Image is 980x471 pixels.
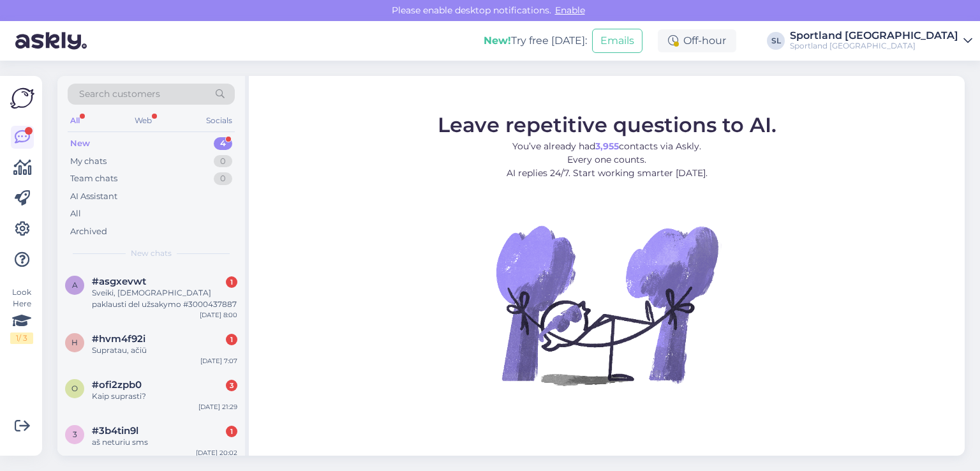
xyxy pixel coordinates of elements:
[70,172,117,185] div: Team chats
[790,41,958,51] div: Sportland [GEOGRAPHIC_DATA]
[92,437,237,448] div: aš neturiu sms
[79,87,160,101] span: Search customers
[10,287,33,344] div: Look Here
[92,276,146,287] span: #asgxevwt
[92,391,237,402] div: Kaip suprasti?
[200,356,237,366] div: [DATE] 7:07
[226,380,237,391] div: 3
[592,29,642,53] button: Emails
[438,112,776,137] span: Leave repetitive questions to AI.
[214,172,232,185] div: 0
[226,334,237,345] div: 1
[196,448,237,458] div: [DATE] 20:02
[10,86,34,110] img: Askly Logo
[92,379,142,391] span: #ofi2zpb0
[131,248,172,259] span: New chats
[204,112,235,129] div: Socials
[484,34,511,47] b: New!
[790,31,958,41] div: Sportland [GEOGRAPHIC_DATA]
[68,112,82,129] div: All
[595,140,619,151] b: 3,955
[71,384,78,393] span: o
[70,190,117,203] div: AI Assistant
[92,333,145,345] span: #hvm4f92i
[92,287,237,310] div: Sveiki, [DEMOGRAPHIC_DATA] paklausti del užsakymo #3000437887
[658,29,736,52] div: Off-hour
[132,112,154,129] div: Web
[72,280,78,290] span: a
[214,155,232,168] div: 0
[70,207,81,220] div: All
[10,333,33,344] div: 1 / 3
[71,338,78,347] span: h
[767,32,785,50] div: SL
[70,137,90,150] div: New
[92,345,237,356] div: Supratau, ačiū
[214,137,232,150] div: 4
[73,430,77,439] span: 3
[92,425,138,437] span: #3b4tin9l
[200,310,237,320] div: [DATE] 8:00
[226,276,237,288] div: 1
[492,190,722,419] img: No Chat active
[484,33,587,49] div: Try free [DATE]:
[438,139,776,179] p: You’ve already had contacts via Askly. Every one counts. AI replies 24/7. Start working smarter [...
[70,225,107,238] div: Archived
[198,402,237,412] div: [DATE] 21:29
[70,155,107,168] div: My chats
[790,31,972,51] a: Sportland [GEOGRAPHIC_DATA]Sportland [GEOGRAPHIC_DATA]
[551,4,589,16] span: Enable
[226,426,237,437] div: 1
